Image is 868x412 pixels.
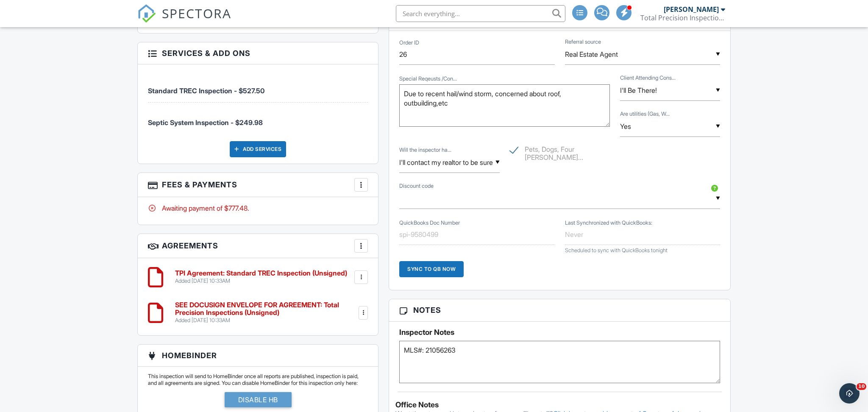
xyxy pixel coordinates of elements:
div: Awaiting payment of $777.48. [148,203,368,213]
iframe: Intercom live chat [839,383,860,404]
div: Total Precision Inspections LLC [640,14,725,22]
textarea: Special Reqeusts /Concerns /Areas of Extra Focus? If no, type "NA" [399,84,609,127]
h3: Fees & Payments [138,173,378,197]
label: Will the inspector have access to the property? [399,146,451,154]
img: The Best Home Inspection Software - Spectora [137,4,156,23]
p: This inspection will send to HomeBinder once all reports are published, inspection is paid, and a... [148,373,368,387]
div: Add Services [230,141,286,157]
label: Discount code [399,182,434,190]
a: TPI Agreement: Standard TREC Inspection (Unsigned) Added [DATE] 10:33AM [175,270,347,284]
div: [PERSON_NAME] [664,5,719,14]
h5: Inspector Notes [399,328,720,337]
label: Last Synchronized with QuickBooks: [565,219,652,227]
span: Septic System Inspection - $249.98 [148,118,263,127]
span: SPECTORA [162,4,231,22]
h3: Notes [389,299,730,321]
span: 10 [857,383,866,390]
div: Added [DATE] 10:33AM [175,278,347,284]
span: Scheduled to sync with QuickBooks tonight [565,247,668,253]
h3: HomeBinder [138,345,378,367]
h3: Services & Add ons [138,42,378,64]
label: QuickBooks Doc Number [399,219,460,227]
div: Added [DATE] 10:33AM [175,317,357,324]
span: Standard TREC Inspection - $527.50 [148,86,264,95]
a: SEE DOCUSIGN ENVELOPE FOR AGREEMENT: Total Precision Inspections (Unsigned) Added [DATE] 10:33AM [175,301,357,324]
h6: TPI Agreement: Standard TREC Inspection (Unsigned) [175,270,347,277]
label: Order ID [399,39,419,47]
input: Search everything... [396,5,565,22]
div: Sync to QB Now [399,261,464,277]
li: Service: Standard TREC Inspection [148,71,368,103]
div: Office Notes [395,401,724,409]
li: Service: Septic System Inspection [148,103,368,134]
h3: Agreements [138,234,378,258]
label: Special Reqeusts /Concerns /Areas of Extra Focus? If no, type "NA" [399,75,457,83]
label: Are utilities (Gas, Water, Electric) on and ready for inspection? [620,110,670,118]
label: Referral source [565,38,601,46]
h6: SEE DOCUSIGN ENVELOPE FOR AGREEMENT: Total Precision Inspections (Unsigned) [175,301,357,316]
label: Client Attending Consult Following Inspection or Client Would Like Remote Consultation Following? [620,74,676,82]
div: Disable HB [225,392,292,407]
label: Pets, Dogs, Four Legged Friends? Please make sure they are safely put away. [510,145,610,156]
a: SPECTORA [137,11,231,29]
